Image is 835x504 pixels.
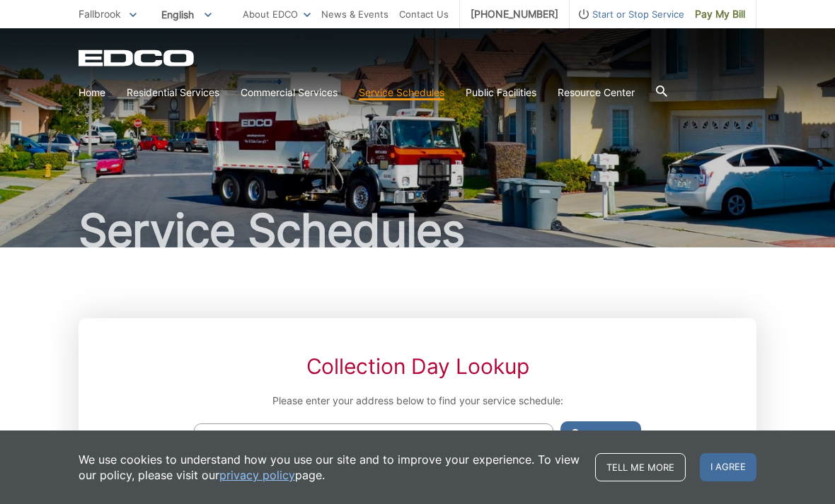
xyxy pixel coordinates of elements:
[399,6,449,22] a: Contact Us
[558,85,635,100] a: Resource Center
[595,453,686,481] a: Tell me more
[241,85,338,100] a: Commercial Services
[194,353,641,379] h2: Collection Day Lookup
[243,6,311,22] a: About EDCO
[466,85,536,100] a: Public Facilities
[127,85,219,100] a: Residential Services
[695,6,745,22] span: Pay My Bill
[79,85,105,100] a: Home
[194,393,641,409] p: Please enter your address below to find your service schedule:
[560,421,641,450] button: Lookup
[321,6,388,22] a: News & Events
[79,49,196,66] a: EDCD logo. Return to the homepage.
[219,467,295,483] a: privacy policy
[79,208,756,253] h1: Service Schedules
[359,85,444,100] a: Service Schedules
[79,452,581,483] p: We use cookies to understand how you use our site and to improve your experience. To view our pol...
[194,423,553,448] input: Enter Address
[151,3,222,26] span: English
[700,453,756,481] span: I agree
[79,8,121,20] span: Fallbrook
